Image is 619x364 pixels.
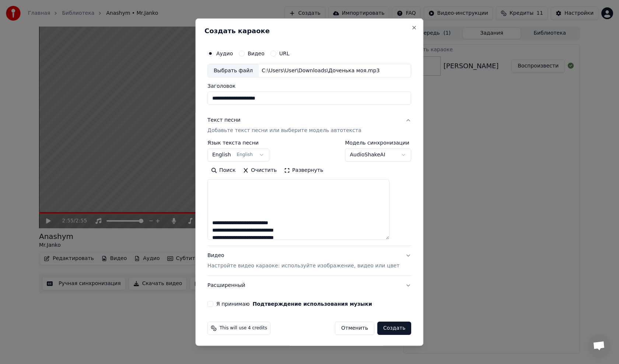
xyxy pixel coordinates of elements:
[345,140,412,145] label: Модель синхронизации
[207,83,411,89] label: Заголовок
[220,325,267,331] span: This will use 4 credits
[279,51,290,56] label: URL
[207,164,239,176] button: Поиск
[207,111,411,140] button: Текст песниДобавьте текст песни или выберите модель автотекста
[216,301,372,306] label: Я принимаю
[204,27,414,34] h2: Создать караоке
[259,67,382,74] div: C:\Users\User\Downloads\Доченька моя.mp3
[253,301,372,306] button: Я принимаю
[207,140,411,246] div: Текст песниДобавьте текст песни или выберите модель автотекста
[207,252,399,270] div: Видео
[207,127,361,134] p: Добавьте текст песни или выберите модель автотекста
[207,117,241,124] div: Текст песни
[208,64,259,77] div: Выбрать файл
[207,246,411,275] button: ВидеоНастройте видео караоке: используйте изображение, видео или цвет
[207,140,269,145] label: Язык текста песни
[280,164,327,176] button: Развернуть
[207,262,399,270] p: Настройте видео караоке: используйте изображение, видео или цвет
[239,164,281,176] button: Очистить
[207,276,411,295] button: Расширенный
[216,51,233,56] label: Аудио
[377,322,411,335] button: Создать
[335,322,374,335] button: Отменить
[248,51,265,56] label: Видео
